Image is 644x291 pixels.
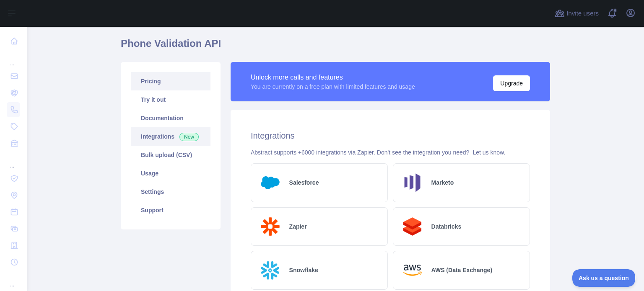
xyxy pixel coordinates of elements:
[131,146,210,164] a: Bulk upload (CSV)
[553,7,600,20] button: Invite users
[121,37,550,57] h1: Phone Validation API
[493,75,530,91] button: Upgrade
[251,72,415,82] div: Unlock more calls and features
[572,269,636,287] iframe: Toggle Customer Support
[289,222,307,231] h2: Zapier
[131,72,210,90] a: Pricing
[566,9,599,18] span: Invite users
[7,152,20,169] div: ...
[473,149,505,156] a: Let us know.
[258,258,283,283] img: Logo
[431,266,492,274] h2: AWS (Data Exchange)
[400,258,425,283] img: Logo
[251,82,415,91] div: You are currently on a free plan with limited features and usage
[7,271,20,288] div: ...
[258,170,283,195] img: Logo
[400,170,425,195] img: Logo
[179,133,199,141] span: New
[131,201,210,219] a: Support
[7,50,20,67] div: ...
[251,130,530,142] h2: Integrations
[131,90,210,109] a: Try it out
[431,222,462,231] h2: Databricks
[258,214,283,239] img: Logo
[400,214,425,239] img: Logo
[251,148,530,157] div: Abstract supports +6000 integrations via Zapier. Don't see the integration you need?
[431,178,454,187] h2: Marketo
[131,183,210,201] a: Settings
[289,178,319,187] h2: Salesforce
[131,109,210,127] a: Documentation
[131,164,210,183] a: Usage
[289,266,318,274] h2: Snowflake
[131,127,210,146] a: Integrations New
